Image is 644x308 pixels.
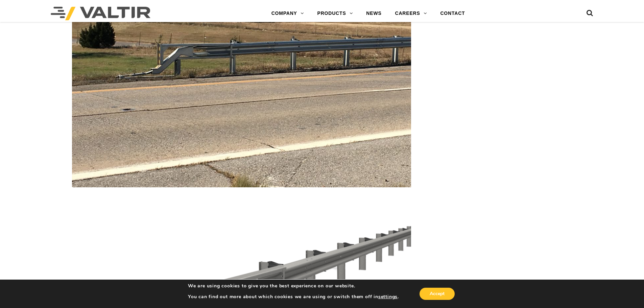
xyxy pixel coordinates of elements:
a: NEWS [359,7,388,20]
a: PRODUCTS [311,7,360,20]
a: CONTACT [433,7,472,20]
p: We are using cookies to give you the best experience on our website. [188,283,399,289]
a: CAREERS [388,7,434,20]
button: Accept [420,288,455,300]
img: Valtir [51,7,150,20]
p: You can find out more about which cookies we are using or switch them off in . [188,294,399,300]
a: COMPANY [265,7,311,20]
button: settings [378,294,398,300]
